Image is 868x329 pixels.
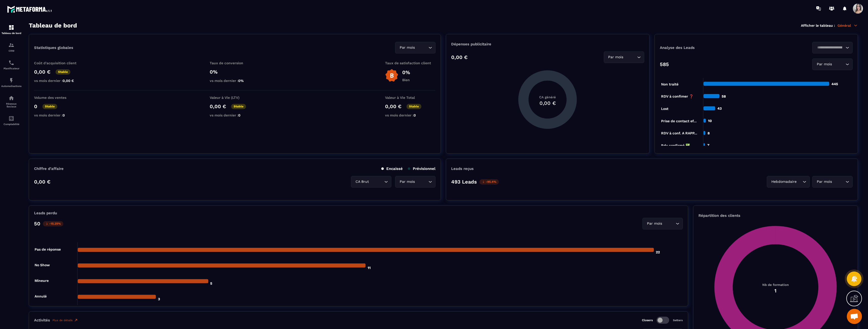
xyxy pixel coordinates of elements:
p: Volume des ventes [34,96,85,100]
img: logo [7,5,52,14]
span: Par mois [646,221,663,226]
p: 50 [34,221,40,227]
span: Par mois [607,54,625,60]
div: Search for option [812,176,853,188]
p: Leads perdu [34,211,57,215]
p: Prévisionnel [408,166,436,171]
div: Search for option [395,176,436,188]
p: Général [837,23,858,28]
tspan: Annulé [35,294,47,298]
p: Stable [406,104,421,109]
tspan: Lost [661,107,668,111]
div: Search for option [767,176,810,188]
p: Bien [402,78,410,82]
p: 0% [210,69,260,75]
span: 0 [414,113,416,117]
p: vs mois dernier : [210,79,260,83]
tspan: RDV à confimer ❓ [661,94,694,99]
p: Closers [642,318,653,322]
p: 493 Leads [451,179,477,185]
a: accountantaccountantComptabilité [1,112,21,129]
tspan: No Show [35,263,50,267]
a: automationsautomationsAutomatisations [1,74,21,91]
p: Stable [56,69,70,75]
p: Setters [673,319,683,322]
a: schedulerschedulerPlanificateur [1,56,21,74]
p: vs mois dernier : [385,113,436,117]
span: Par mois [816,62,833,67]
div: Search for option [395,42,436,53]
div: Search for option [812,42,853,53]
input: Search for option [663,221,674,226]
p: 0,00 € [451,54,468,60]
div: Search for option [604,51,644,63]
p: Coût d'acquisition client [34,61,85,65]
tspan: RDV à conf. A RAPP... [661,131,697,135]
p: vs mois dernier : [210,113,260,117]
input: Search for option [416,179,427,185]
a: formationformationTableau de bord [1,21,21,38]
img: formation [8,42,14,48]
input: Search for option [833,62,844,67]
p: 0,00 € [34,69,50,75]
p: Comptabilité [1,123,21,126]
img: narrow-up-right-o.6b7c60e2.svg [74,318,78,322]
p: Stable [231,104,246,109]
tspan: Prise de contact ef... [661,119,697,123]
input: Search for option [833,179,844,185]
img: accountant [8,115,14,122]
div: Ouvrir le chat [847,309,862,324]
img: formation [8,24,14,31]
span: 0% [238,79,244,83]
p: 0% [402,69,410,75]
p: Répartition des clients [698,213,853,218]
input: Search for option [625,54,636,60]
p: -15.25% [43,221,63,226]
img: scheduler [8,60,14,66]
p: vs mois dernier : [34,113,85,117]
a: social-networksocial-networkRéseaux Sociaux [1,91,21,112]
div: Search for option [351,176,391,188]
span: 0 [63,113,65,117]
input: Search for option [798,179,801,185]
img: social-network [8,95,14,101]
img: b-badge-o.b3b20ee6.svg [385,69,398,82]
span: 0,00 € [63,79,74,83]
p: Réseaux Sociaux [1,102,21,108]
p: Chiffre d’affaire [34,166,64,171]
p: Activités [34,318,50,322]
p: Automatisations [1,85,21,87]
p: Taux de satisfaction client [385,61,436,65]
p: Valeur à Vie Total [385,96,436,100]
input: Search for option [370,179,383,185]
tspan: Pas de réponse [35,247,61,251]
p: Planificateur [1,67,21,70]
p: Afficher le tableau : [801,23,835,27]
input: Search for option [416,45,427,50]
p: 0,00 € [210,103,226,109]
div: Search for option [812,58,853,70]
input: Search for option [816,45,844,50]
p: Tableau de bord [1,32,21,35]
p: Stable [42,104,57,109]
p: 0 [34,103,37,109]
p: Valeur à Vie (LTV) [210,96,260,100]
a: Plus de détails [52,318,78,322]
p: vs mois dernier : [34,79,85,83]
p: -95.4% [479,179,499,185]
tspan: Rdv confirmé ✅ [661,143,690,148]
span: Par mois [398,45,416,50]
span: Hebdomadaire [770,179,798,185]
h3: Tableau de bord [29,22,77,29]
tspan: Mineure [35,279,49,283]
p: 0,00 € [385,103,401,109]
p: 0,00 € [34,179,50,185]
div: Search for option [642,218,683,229]
p: Analyse des Leads [660,45,756,50]
tspan: Non traité [661,82,679,86]
span: Par mois [398,179,416,185]
a: formationformationCRM [1,38,21,56]
p: CRM [1,49,21,52]
img: automations [8,77,14,83]
p: Taux de conversion [210,61,260,65]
